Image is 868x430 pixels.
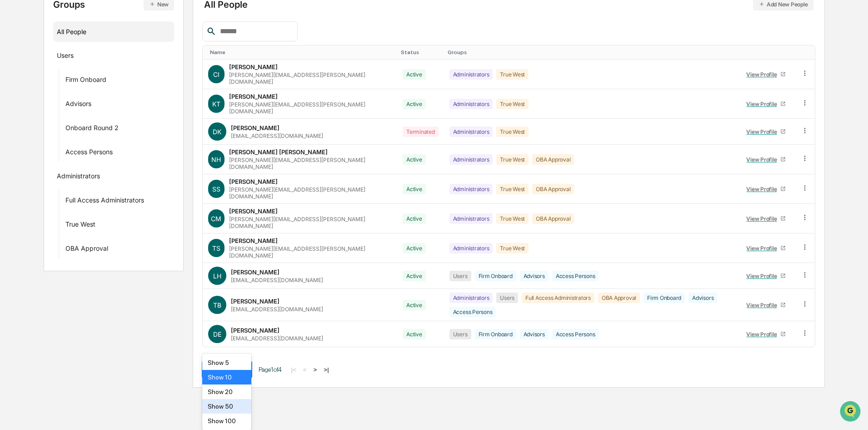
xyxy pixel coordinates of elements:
[90,154,110,161] span: Pylon
[598,293,640,303] div: OBA Approval
[212,185,220,193] span: SS
[65,124,119,135] div: Onboard Round 2
[746,71,780,78] div: View Profile
[496,126,529,137] div: True West
[18,115,59,124] span: Preclearance
[496,243,529,253] div: True West
[496,99,529,109] div: True West
[449,154,493,165] div: Administrators
[496,69,529,80] div: True West
[229,186,392,200] div: [PERSON_NAME][EMAIL_ADDRESS][PERSON_NAME][DOMAIN_NAME]
[403,213,426,224] div: Active
[311,366,320,374] button: >
[746,302,780,309] div: View Profile
[449,307,496,317] div: Access Persons
[31,79,115,86] div: We're available if you need us!
[449,293,493,303] div: Administrators
[743,327,790,341] a: View Profile
[62,111,116,127] a: 🗄️Attestations
[202,384,252,399] div: Show 20
[155,72,165,83] button: Start new chat
[229,178,278,185] div: [PERSON_NAME]
[746,215,780,222] div: View Profile
[65,148,113,159] div: Access Persons
[746,156,780,163] div: View Profile
[743,298,790,312] a: View Profile
[231,277,323,283] div: [EMAIL_ADDRESS][DOMAIN_NAME]
[401,49,440,56] div: Toggle SortBy
[231,327,279,334] div: [PERSON_NAME]
[229,93,278,100] div: [PERSON_NAME]
[229,216,392,229] div: [PERSON_NAME][EMAIL_ADDRESS][PERSON_NAME][DOMAIN_NAME]
[741,49,792,56] div: Toggle SortBy
[321,366,331,374] button: >|
[229,148,328,156] div: [PERSON_NAME] [PERSON_NAME]
[229,101,392,115] div: [PERSON_NAME][EMAIL_ADDRESS][PERSON_NAME][DOMAIN_NAME]
[746,331,780,338] div: View Profile
[743,152,790,167] a: View Profile
[403,329,426,339] div: Active
[212,244,220,252] span: TS
[496,213,529,224] div: True West
[202,414,252,428] div: Show 100
[532,154,574,165] div: OBA Approval
[31,70,149,79] div: Start new chat
[449,329,471,339] div: Users
[57,24,171,39] div: All People
[231,298,279,305] div: [PERSON_NAME]
[213,301,221,309] span: TB
[229,63,278,71] div: [PERSON_NAME]
[64,154,110,161] a: Powered byPylon
[231,268,279,276] div: [PERSON_NAME]
[522,293,594,303] div: Full Access Administrators
[743,269,790,283] a: View Profile
[449,126,493,137] div: Administrators
[403,184,426,194] div: Active
[75,115,113,124] span: Attestations
[449,99,493,109] div: Administrators
[746,101,780,107] div: View Profile
[743,241,790,255] a: View Profile
[57,51,74,62] div: Users
[57,172,100,183] div: Administrators
[213,71,219,78] span: CI
[65,100,91,111] div: Advisors
[403,69,426,80] div: Active
[65,244,108,255] div: OBA Approval
[403,243,426,253] div: Active
[202,355,252,370] div: Show 5
[803,49,811,56] div: Toggle SortBy
[448,49,733,56] div: Toggle SortBy
[449,271,471,281] div: Users
[746,128,780,135] div: View Profile
[231,306,323,313] div: [EMAIL_ADDRESS][DOMAIN_NAME]
[202,399,252,414] div: Show 50
[743,212,790,226] a: View Profile
[66,116,73,123] div: 🗄️
[289,366,299,374] button: |<
[449,213,493,224] div: Administrators
[496,154,529,165] div: True West
[743,67,790,81] a: View Profile
[212,100,220,108] span: KT
[229,207,278,215] div: [PERSON_NAME]
[449,243,493,253] div: Administrators
[24,41,150,51] input: Clear
[743,182,790,196] a: View Profile
[210,49,394,56] div: Toggle SortBy
[449,184,493,194] div: Administrators
[520,271,549,281] div: Advisors
[231,132,323,139] div: [EMAIL_ADDRESS][DOMAIN_NAME]
[475,329,516,339] div: Firm Onboard
[403,99,426,109] div: Active
[259,366,282,373] span: Page 1 of 4
[688,293,717,303] div: Advisors
[9,19,165,34] p: How can we help?
[743,97,790,111] a: View Profile
[532,213,574,224] div: OBA Approval
[65,196,144,207] div: Full Access Administrators
[18,132,57,141] span: Data Lookup
[229,237,278,244] div: [PERSON_NAME]
[743,125,790,139] a: View Profile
